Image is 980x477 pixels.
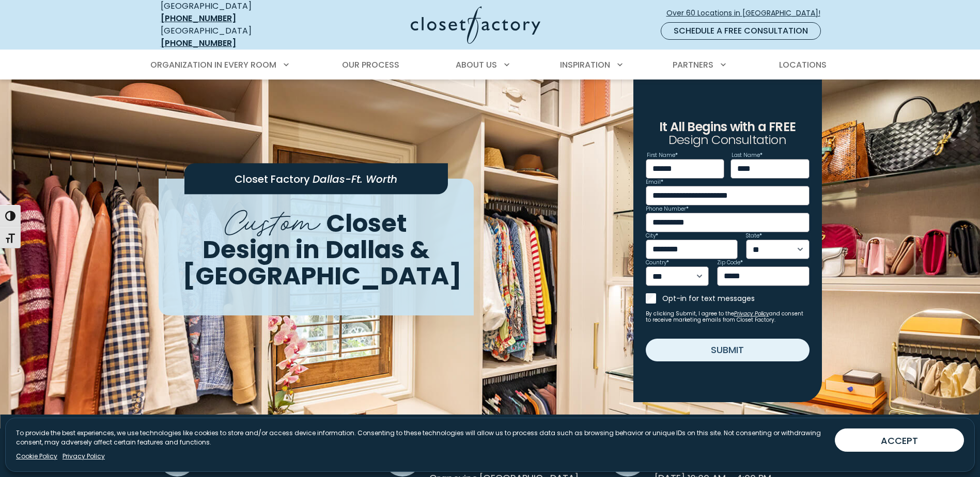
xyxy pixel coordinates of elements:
[646,233,658,239] label: City
[235,172,310,186] span: Closet Factory
[666,4,829,22] a: Over 60 Locations in [GEOGRAPHIC_DATA]!
[646,339,810,361] button: Submit
[717,260,743,265] label: Zip Code
[161,37,236,49] a: [PHONE_NUMBER]
[182,232,462,293] span: Dallas & [GEOGRAPHIC_DATA]
[16,428,827,447] p: To provide the best experiences, we use technologies like cookies to store and/or access device i...
[143,51,837,79] nav: Primary Menu
[666,8,829,19] span: Over 60 Locations in [GEOGRAPHIC_DATA]!
[659,118,796,135] span: It All Begins with a FREE
[203,206,408,267] span: Closet Design in
[746,233,762,239] label: State
[161,25,310,50] div: [GEOGRAPHIC_DATA]
[342,59,399,71] span: Our Process
[662,293,810,304] label: Opt-in for text messages
[161,12,236,24] a: [PHONE_NUMBER]
[668,132,786,149] span: Design Consultation
[779,59,827,71] span: Locations
[646,311,810,323] small: By clicking Submit, I agree to the and consent to receive marketing emails from Closet Factory.
[732,153,763,158] label: Last Name
[63,452,105,461] a: Privacy Policy
[411,6,540,44] img: Closet Factory Logo
[646,180,663,185] label: Email
[646,260,669,265] label: Country
[225,195,320,242] span: Custom
[646,206,689,212] label: Phone Number
[661,22,821,40] a: Schedule a Free Consultation
[673,59,713,71] span: Partners
[734,310,769,317] a: Privacy Policy
[647,153,678,158] label: First Name
[456,59,497,71] span: About Us
[313,172,397,186] span: Dallas-Ft. Worth
[835,428,964,452] button: ACCEPT
[16,452,57,461] a: Cookie Policy
[150,59,276,71] span: Organization in Every Room
[560,59,610,71] span: Inspiration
